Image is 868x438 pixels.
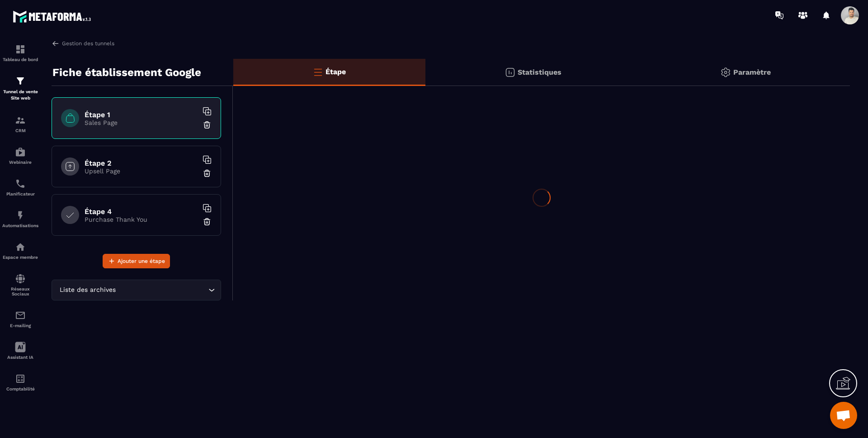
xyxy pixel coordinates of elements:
[312,67,323,77] img: bars-o.4a397970.svg
[2,386,38,391] p: Comptabilité
[57,285,118,295] span: Liste des archives
[15,115,26,126] img: formation
[203,120,212,129] img: trash
[2,255,38,260] p: Espace membre
[118,285,206,295] input: Search for option
[2,355,38,360] p: Assistant IA
[2,267,38,303] a: social-networksocial-networkRéseaux Sociaux
[85,159,198,167] h6: Étape 2
[15,273,26,284] img: social-network
[325,67,346,76] p: Étape
[15,76,26,86] img: formation
[518,68,561,76] p: Statistiques
[2,335,38,367] a: Assistant IA
[2,171,38,203] a: schedulerschedulerPlanificateur
[203,169,212,178] img: trash
[203,217,212,226] img: trash
[15,310,26,321] img: email
[2,69,38,108] a: formationformationTunnel de vente Site web
[2,140,38,171] a: automationsautomationsWebinaire
[85,167,198,175] p: Upsell Page
[118,257,165,266] span: Ajouter une étape
[15,147,26,157] img: automations
[2,323,38,328] p: E-mailing
[2,303,38,335] a: emailemailE-mailing
[2,160,38,165] p: Webinaire
[52,63,201,81] p: Fiche établissement Google
[2,89,38,101] p: Tunnel de vente Site web
[2,191,38,196] p: Planificateur
[52,39,60,48] img: arrow
[733,68,771,76] p: Paramètre
[15,242,26,252] img: automations
[2,108,38,140] a: formationformationCRM
[103,254,170,268] button: Ajouter une étape
[505,67,515,78] img: stats.20deebd0.svg
[15,210,26,221] img: automations
[15,373,26,384] img: accountant
[13,8,94,25] img: logo
[85,110,198,119] h6: Étape 1
[2,57,38,62] p: Tableau de bord
[85,207,198,216] h6: Étape 4
[830,402,857,429] div: Ouvrir le chat
[2,128,38,133] p: CRM
[720,67,731,78] img: setting-gr.5f69749f.svg
[52,280,221,300] div: Search for option
[52,39,114,48] a: Gestion des tunnels
[85,119,198,126] p: Sales Page
[2,235,38,267] a: automationsautomationsEspace membre
[2,286,38,296] p: Réseaux Sociaux
[2,367,38,398] a: accountantaccountantComptabilité
[85,216,198,223] p: Purchase Thank You
[2,203,38,235] a: automationsautomationsAutomatisations
[15,44,26,55] img: formation
[15,178,26,189] img: scheduler
[2,37,38,69] a: formationformationTableau de bord
[2,223,38,228] p: Automatisations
